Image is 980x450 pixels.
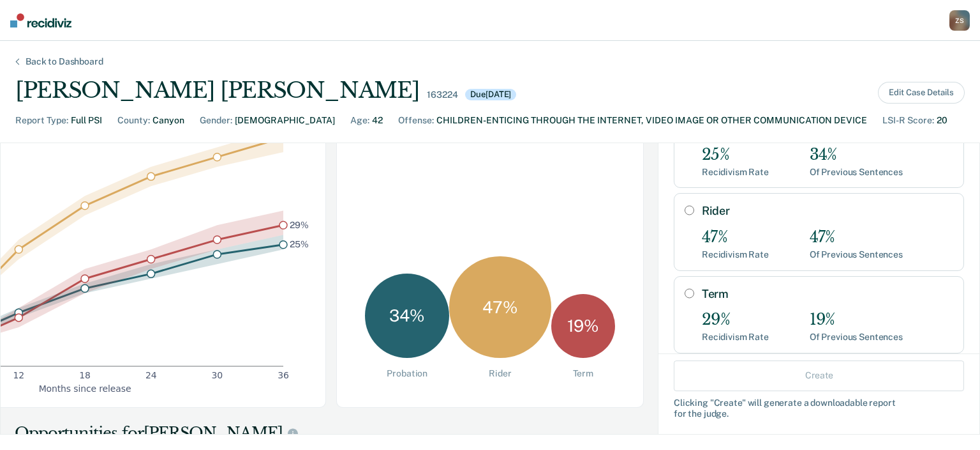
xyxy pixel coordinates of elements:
div: LSI-R Score : [882,114,934,127]
div: County : [117,114,150,127]
div: Term [573,368,593,379]
div: 42 [372,114,383,127]
div: Due [DATE] [465,89,516,100]
div: Report Type : [15,114,68,127]
div: 19 % [551,294,615,358]
div: Gender : [200,114,232,127]
div: Opportunities for [PERSON_NAME] [15,423,644,444]
div: Of Previous Sentences [810,332,903,343]
div: Full PSI [71,114,102,127]
img: Recidiviz [10,13,71,27]
div: 29% [702,311,769,329]
div: 47% [702,228,769,247]
div: Recidivism Rate [702,249,769,260]
text: 18 [79,370,91,380]
g: x-axis label [39,384,131,394]
div: 163224 [427,89,457,100]
div: 20 [937,114,947,127]
div: Recidivism Rate [702,332,769,343]
text: 12 [13,370,25,380]
text: 29% [290,219,309,229]
div: Clicking " Create " will generate a downloadable report for the judge. [674,397,964,419]
text: 30 [212,370,223,380]
div: 25% [702,146,769,164]
div: 34% [810,146,903,164]
g: text [290,132,309,249]
button: Edit Case Details [878,82,965,104]
text: Months since release [39,384,131,394]
div: Of Previous Sentences [810,249,903,260]
div: Of Previous Sentences [810,167,903,178]
div: Rider [489,368,511,379]
div: 47% [810,228,903,247]
label: Rider [702,204,953,218]
div: Probation [387,368,427,379]
text: 36 [278,370,289,380]
div: Canyon [152,114,184,127]
div: Offense : [398,114,434,127]
div: CHILDREN-ENTICING THROUGH THE INTERNET, VIDEO IMAGE OR OTHER COMMUNICATION DEVICE [436,114,867,127]
div: Age : [350,114,369,127]
text: 24 [145,370,157,380]
div: [DEMOGRAPHIC_DATA] [235,114,335,127]
div: Back to Dashboard [10,56,119,67]
button: Create [674,360,964,391]
div: 19% [810,311,903,329]
div: 47 % [449,256,551,358]
div: Z S [949,10,970,31]
label: Term [702,287,953,301]
div: Recidivism Rate [702,167,769,178]
div: 34 % [365,274,449,358]
div: [PERSON_NAME] [PERSON_NAME] [15,77,419,104]
text: 25% [290,239,309,249]
button: ZS [949,10,970,31]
